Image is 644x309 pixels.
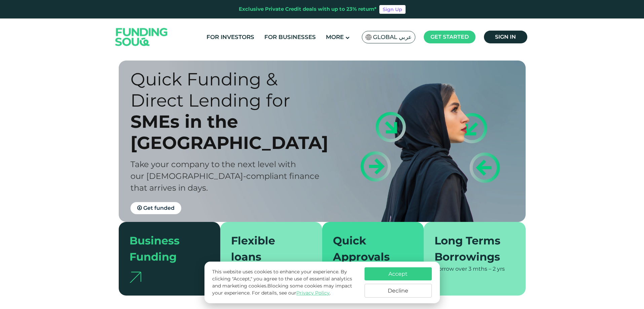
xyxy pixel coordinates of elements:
span: Borrow over [434,266,467,272]
p: This website uses cookies to enhance your experience. By clicking "Accept," you agree to the use ... [212,268,357,297]
span: 3 mths – 2 yrs [468,266,505,272]
span: Blocking some cookies may impact your experience. [212,283,352,296]
a: For Investors [205,32,256,43]
img: Logo [109,20,175,54]
span: Get started [430,34,469,40]
a: Get funded [130,202,181,214]
div: Quick Approvals [333,233,405,265]
button: Accept [365,267,432,280]
div: Exclusive Private Credit deals with up to 23% return* [239,5,377,13]
span: Take your company to the next level with our [DEMOGRAPHIC_DATA]-compliant finance that arrives in... [130,159,319,193]
button: Decline [365,284,432,298]
a: Sign Up [379,5,406,14]
div: Flexible loans [231,233,303,265]
div: Long Terms Borrowings [434,233,507,265]
span: More [326,34,344,40]
a: Privacy Policy [296,290,330,296]
img: arrow [129,272,141,283]
a: For Businesses [263,32,317,43]
span: Sign in [495,34,516,40]
div: Business Funding [129,233,202,265]
span: Global عربي [373,33,412,41]
span: Get funded [143,205,175,211]
div: Quick Funding & Direct Lending for [130,69,334,111]
img: SA Flag [366,34,372,40]
a: Sign in [484,31,527,43]
div: SMEs in the [GEOGRAPHIC_DATA] [130,111,334,153]
span: For details, see our . [252,290,331,296]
